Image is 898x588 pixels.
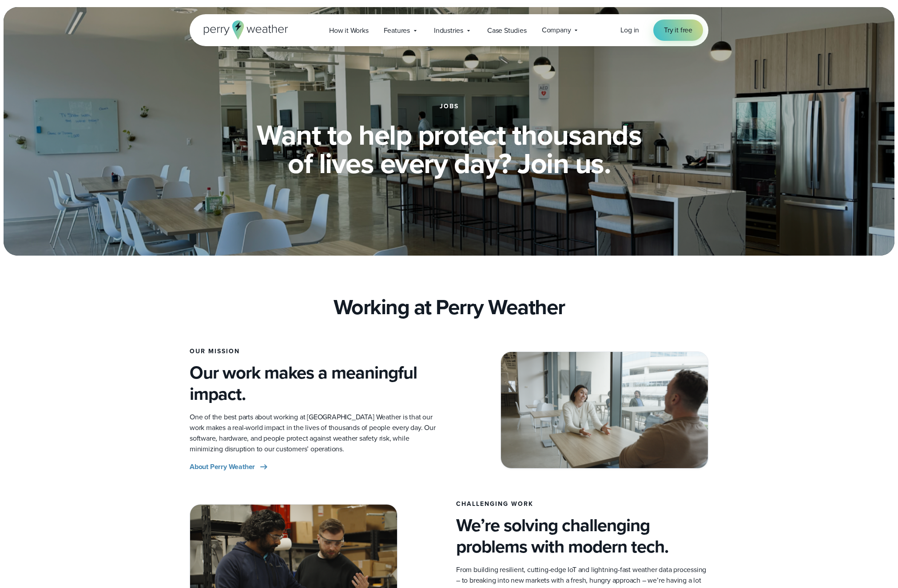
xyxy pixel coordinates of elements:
span: Case Studies [487,25,527,36]
a: About Perry Weather [190,462,269,472]
span: How it Works [329,25,369,36]
h2: Working at Perry Weather [334,295,565,320]
a: How it Works [322,21,376,39]
a: Log in [620,25,639,36]
span: About Perry Weather [190,462,255,472]
h4: Our work makes a meaningful impact. [190,362,442,405]
p: One of the best parts about working at [GEOGRAPHIC_DATA] Weather is that our work makes a real-wo... [190,412,442,454]
span: Try it free [664,25,692,36]
h4: We’re solving challenging problems with modern tech. [456,515,708,557]
h3: Challenging Work [456,501,708,508]
span: Features [384,25,410,36]
span: Company [542,25,571,36]
span: Industries [434,25,463,36]
h2: Want to help protect thousands of lives every day? Join us. [234,121,664,178]
h1: jobs [440,103,459,110]
h3: Our Mission [190,348,442,355]
a: Case Studies [480,21,534,39]
a: Try it free [653,20,703,41]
